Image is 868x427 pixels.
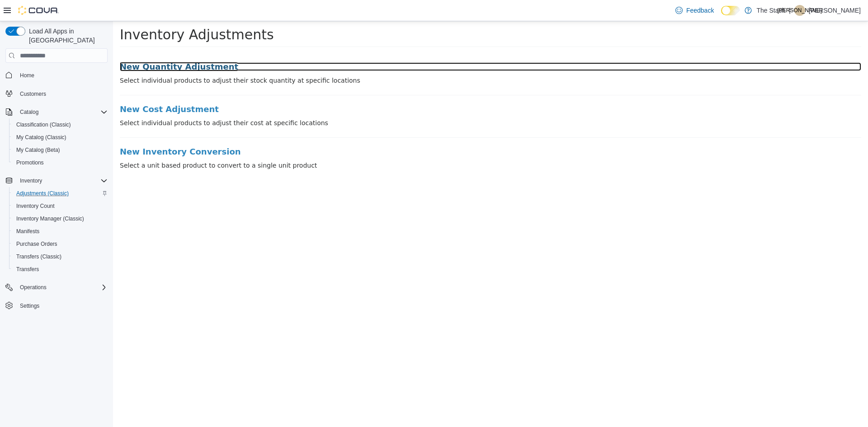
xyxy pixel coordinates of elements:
[2,174,111,187] button: Inventory
[9,263,111,276] button: Transfers
[13,132,108,143] span: My Catalog (Classic)
[16,175,108,186] span: Inventory
[721,6,740,15] input: Dark Mode
[2,281,111,294] button: Operations
[16,159,44,166] span: Promotions
[13,239,108,249] span: Purchase Orders
[16,70,38,81] a: Home
[16,300,108,311] span: Settings
[9,131,111,144] button: My Catalog (Classic)
[13,201,58,211] a: Inventory Count
[16,175,46,186] button: Inventory
[7,84,748,93] a: New Cost Adjustment
[16,215,84,222] span: Inventory Manager (Classic)
[13,213,88,224] a: Inventory Manager (Classic)
[20,177,42,184] span: Inventory
[20,108,38,116] span: Catalog
[9,212,111,225] button: Inventory Manager (Classic)
[7,5,161,21] span: Inventory Adjustments
[13,188,108,199] span: Adjustments (Classic)
[16,88,108,99] span: Customers
[13,264,108,275] span: Transfers
[672,1,717,19] a: Feedback
[16,69,108,80] span: Home
[2,299,111,312] button: Settings
[7,55,748,64] p: Select individual products to adjust their stock quantity at specific locations
[13,213,108,224] span: Inventory Manager (Classic)
[16,282,50,293] button: Operations
[809,5,861,16] p: [PERSON_NAME]
[7,140,748,149] p: Select a unit based product to convert to a single unit product
[13,145,64,155] a: My Catalog (Beta)
[20,90,46,98] span: Customers
[13,119,108,130] span: Classification (Classic)
[9,225,111,238] button: Manifests
[16,228,39,235] span: Manifests
[16,121,71,128] span: Classification (Classic)
[16,300,43,311] a: Settings
[13,157,108,168] span: Promotions
[9,118,111,131] button: Classification (Classic)
[756,5,785,16] p: The Stash
[13,119,75,130] a: Classification (Classic)
[16,146,60,154] span: My Catalog (Beta)
[16,202,55,210] span: Inventory Count
[25,27,108,45] span: Load All Apps in [GEOGRAPHIC_DATA]
[2,106,111,118] button: Catalog
[13,226,108,237] span: Manifests
[7,41,748,50] a: New Quantity Adjustment
[16,190,69,197] span: Adjustments (Classic)
[9,156,111,169] button: Promotions
[13,132,70,143] a: My Catalog (Classic)
[2,87,111,100] button: Customers
[9,238,111,250] button: Purchase Orders
[18,6,59,15] img: Cova
[16,107,108,117] span: Catalog
[794,5,805,16] div: Jonathan Owyoung
[16,266,39,273] span: Transfers
[13,188,72,199] a: Adjustments (Classic)
[16,107,42,117] button: Catalog
[9,200,111,212] button: Inventory Count
[13,251,108,262] span: Transfers (Classic)
[2,68,111,81] button: Home
[16,282,108,293] span: Operations
[16,89,50,99] a: Customers
[13,264,42,275] a: Transfers
[9,250,111,263] button: Transfers (Classic)
[20,284,47,291] span: Operations
[16,240,57,248] span: Purchase Orders
[5,65,108,336] nav: Complex example
[7,97,748,107] p: Select individual products to adjust their cost at specific locations
[13,239,61,249] a: Purchase Orders
[13,251,65,262] a: Transfers (Classic)
[7,126,748,135] a: New Inventory Conversion
[16,134,66,141] span: My Catalog (Classic)
[13,145,108,155] span: My Catalog (Beta)
[13,157,47,168] a: Promotions
[9,187,111,200] button: Adjustments (Classic)
[20,72,34,79] span: Home
[9,144,111,156] button: My Catalog (Beta)
[778,5,822,16] span: [PERSON_NAME]
[13,201,108,211] span: Inventory Count
[13,226,43,237] a: Manifests
[20,302,39,310] span: Settings
[686,6,714,15] span: Feedback
[16,253,61,260] span: Transfers (Classic)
